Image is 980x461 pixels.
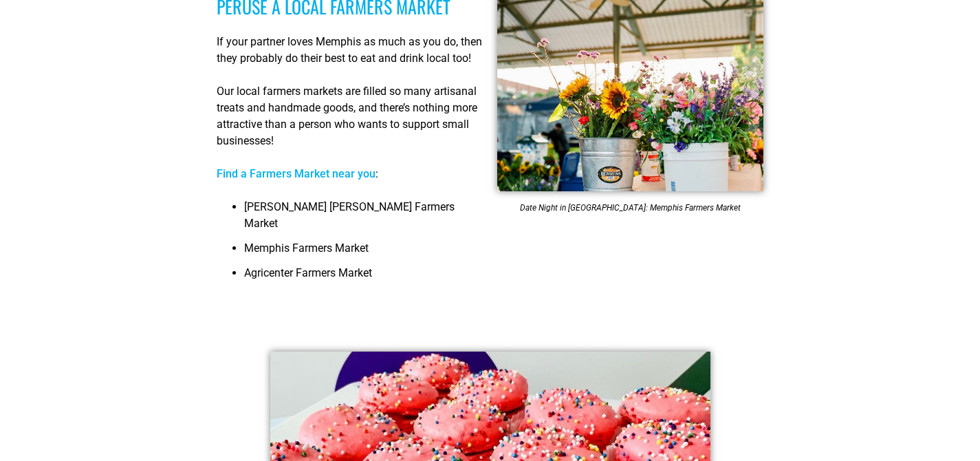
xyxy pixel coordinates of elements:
p: If your partner loves Memphis as much as you do, then they probably do their best to eat and drin... [217,34,483,67]
li: Agricenter Farmers Market [244,265,483,290]
p: : [217,166,483,182]
li: [PERSON_NAME] [PERSON_NAME] Farmers Market [244,199,483,240]
li: Memphis Farmers Market [244,240,483,265]
a: Find a Farmers Market near you [217,167,375,180]
figcaption: Date Night in [GEOGRAPHIC_DATA]: Memphis Farmers Market [497,202,764,213]
p: Our local farmers markets are filled so many artisanal treats and handmade goods, and there’s not... [217,83,483,149]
